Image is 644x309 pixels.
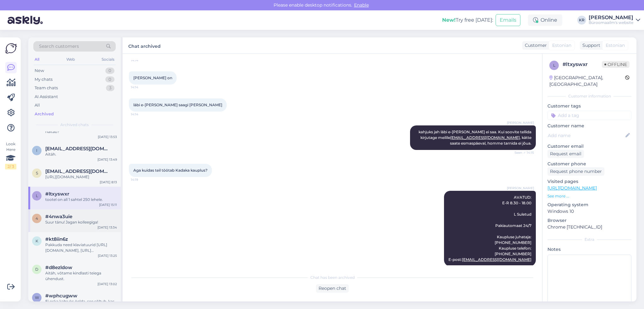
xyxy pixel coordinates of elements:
[547,167,604,176] div: Request phone number
[547,185,597,191] a: [URL][DOMAIN_NAME]
[442,16,493,24] div: Try free [DATE]:
[97,282,117,286] div: [DATE] 13:02
[316,284,349,293] div: Reopen chat
[45,214,72,219] span: #4nwa3uie
[131,177,154,182] span: 14:19
[547,193,631,199] p: See more ...
[45,197,117,202] div: tootel on all 1 sahtel 250 lehele.
[133,75,172,80] span: [PERSON_NAME] on
[133,102,222,107] span: läbi e-[PERSON_NAME] saagi [PERSON_NAME]
[547,150,584,158] div: Request email
[35,85,58,91] div: Team chats
[45,152,117,157] div: Aitäh.
[462,257,531,262] a: [EMAIL_ADDRESS][DOMAIN_NAME]
[100,180,117,185] div: [DATE] 8:13
[33,55,41,63] div: All
[547,178,631,185] p: Visited pages
[419,130,532,146] span: kahjuks jah läbi e-[PERSON_NAME] ei saa. Kui soovite tellida kirjutage meilile , kätte saate esma...
[496,14,520,26] button: Emails
[45,174,117,180] div: [URL][DOMAIN_NAME]
[450,135,520,140] a: [EMAIL_ADDRESS][DOMAIN_NAME]
[45,219,117,225] div: Suur tänu! Jagan kolleegiga!
[35,102,40,108] div: All
[35,94,58,100] div: AI Assistant
[563,61,602,68] div: # ltxyswxr
[45,191,69,197] span: #ltxyswxr
[522,42,547,49] div: Customer
[45,293,77,299] span: #wphcugww
[35,76,53,83] div: My chats
[589,15,633,20] div: [PERSON_NAME]
[606,42,625,49] span: Estonian
[35,68,44,74] div: New
[547,143,631,150] p: Customer email
[547,123,631,129] p: Customer name
[580,42,600,49] div: Support
[442,17,456,23] b: New!
[310,275,355,280] span: Chat has been archived
[105,76,114,83] div: 0
[547,161,631,167] p: Customer phone
[39,43,79,50] span: Search customers
[547,93,631,99] div: Customer information
[36,216,38,221] span: 4
[552,42,571,49] span: Estonian
[133,168,208,173] span: Aga kuidas teil töötab Kadaka kauplus?
[510,150,534,155] span: Seen ✓ 14:15
[36,193,38,198] span: l
[5,164,16,169] div: 2 / 3
[547,103,631,109] p: Customer tags
[106,85,114,91] div: 3
[45,146,111,152] span: info@getdressed.ee
[97,157,117,162] div: [DATE] 13:49
[547,246,631,253] p: Notes
[528,14,562,26] div: Online
[98,253,117,258] div: [DATE] 13:25
[577,16,586,25] div: KR
[105,68,114,74] div: 0
[5,141,16,169] div: Look Here
[548,132,624,139] input: Add name
[589,20,633,25] div: Büroomaailm's website
[128,41,161,50] label: Chat archived
[45,242,117,253] div: Pakkuda need klaviatuurid [URL][DOMAIN_NAME], [URL][DOMAIN_NAME]
[547,237,631,242] div: Extra
[60,122,89,128] span: Archived chats
[100,55,116,63] div: Socials
[5,42,17,54] img: Askly Logo
[547,201,631,208] p: Operating system
[36,148,37,153] span: i
[547,111,631,120] input: Add a tag
[547,208,631,215] p: Windows 10
[35,295,39,300] span: w
[98,135,117,139] div: [DATE] 13:53
[35,111,54,117] div: Archived
[131,58,154,63] span: 14:14
[45,265,72,270] span: #d8ezldow
[589,15,640,25] a: [PERSON_NAME]Büroomaailm's website
[507,120,534,125] span: [PERSON_NAME]
[65,55,76,63] div: Web
[45,168,111,174] span: staubevelin@gmail.com
[602,61,630,68] span: Offline
[131,112,154,117] span: 14:14
[553,63,555,68] span: l
[547,217,631,224] p: Browser
[352,2,371,8] span: Enable
[131,85,154,90] span: 14:14
[507,186,534,190] span: [PERSON_NAME]
[549,74,625,88] div: [GEOGRAPHIC_DATA], [GEOGRAPHIC_DATA]
[547,224,631,230] p: Chrome [TECHNICAL_ID]
[97,225,117,230] div: [DATE] 13:34
[36,171,38,175] span: s
[35,267,38,272] span: d
[45,236,68,242] span: #kt8iin6z
[99,202,117,207] div: [DATE] 15:11
[45,270,117,282] div: Aitäh, võtame kindlasti teiega ühendust.
[36,239,38,243] span: k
